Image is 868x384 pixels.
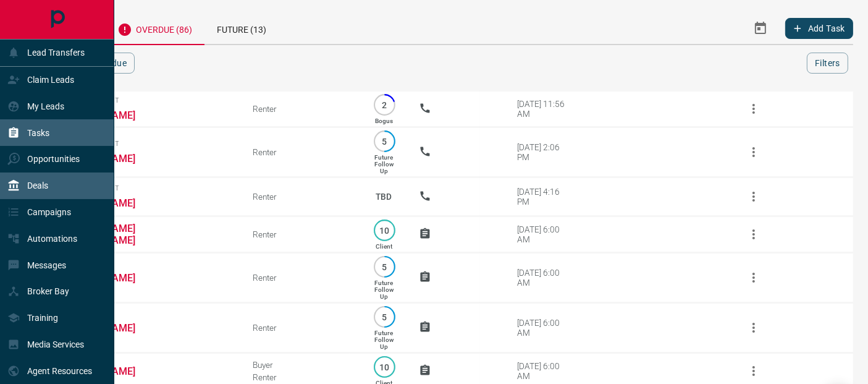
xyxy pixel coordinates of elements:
[380,100,389,109] p: 2
[253,147,350,157] div: Renter
[376,243,392,250] p: Client
[785,18,853,39] button: Add Task
[380,137,389,146] p: 5
[374,279,394,300] p: Future Follow Up
[380,226,389,235] p: 10
[253,323,350,333] div: Renter
[375,117,393,124] p: Bogus
[517,99,570,119] div: [DATE] 11:56 AM
[380,312,389,322] p: 5
[61,184,234,192] span: Viewing Request
[374,154,394,174] p: Future Follow Up
[517,361,570,381] div: [DATE] 6:00 AM
[746,14,775,43] button: Select Date Range
[253,372,350,382] div: Renter
[253,104,350,114] div: Renter
[61,140,234,148] span: Viewing Request
[253,360,350,370] div: Buyer
[253,192,350,202] div: Renter
[517,268,570,288] div: [DATE] 6:00 AM
[61,96,234,105] span: Viewing Request
[105,12,204,45] div: Overdue (86)
[380,362,389,372] p: 10
[807,53,848,74] button: Filters
[380,262,389,271] p: 5
[517,142,570,162] div: [DATE] 2:06 PM
[368,180,400,213] p: TBD
[517,318,570,338] div: [DATE] 6:00 AM
[517,224,570,244] div: [DATE] 6:00 AM
[517,187,570,207] div: [DATE] 4:16 PM
[374,330,394,350] p: Future Follow Up
[253,273,350,283] div: Renter
[204,12,279,44] div: Future (13)
[253,229,350,239] div: Renter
